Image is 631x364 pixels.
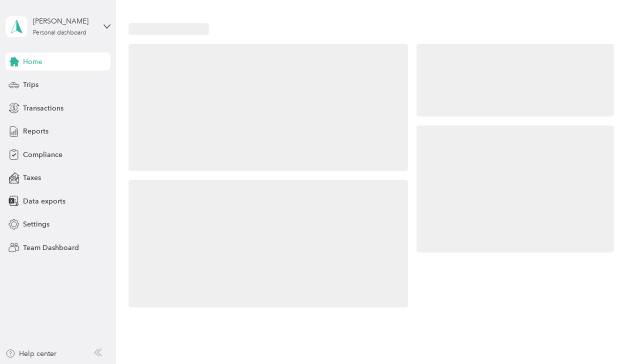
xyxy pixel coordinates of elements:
div: [PERSON_NAME] [33,16,95,26]
button: Help center [5,348,56,359]
iframe: Everlance-gr Chat Button Frame [575,308,631,364]
div: Personal dashboard [33,30,86,36]
span: Team Dashboard [23,242,79,253]
span: Trips [23,79,38,90]
span: Data exports [23,196,65,206]
span: Taxes [23,172,41,183]
span: Reports [23,126,48,136]
span: Home [23,56,42,67]
span: Settings [23,219,49,229]
span: Transactions [23,103,63,113]
span: Compliance [23,149,62,160]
